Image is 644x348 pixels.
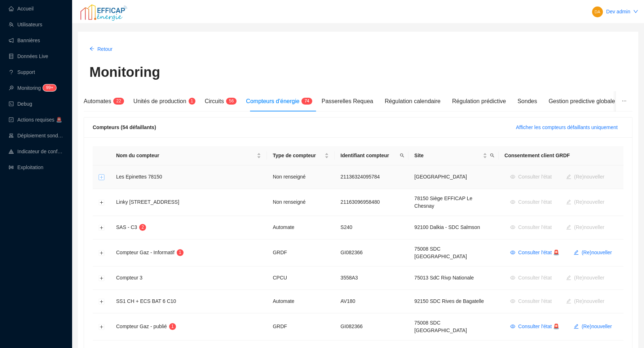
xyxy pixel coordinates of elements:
span: ellipsis [622,98,627,103]
button: (Re)nouveller [568,247,618,259]
span: 92150 SDC Rives de Bagatelle [414,298,484,304]
th: Nom du compteur [110,146,267,166]
th: Type de compteur [267,146,335,166]
span: Retour [97,45,113,53]
button: (Re)nouveller [560,197,610,208]
div: Régulation calendaire [385,97,441,106]
span: 75013 SdC Rivp Nationale [414,275,474,281]
span: Consulter l'état 🚨 [518,249,559,256]
td: GRDF [267,239,335,266]
button: Développer la ligne [99,299,105,305]
button: Consulter l'état [504,222,557,233]
span: Compteur Gaz - publié [116,323,167,329]
span: 75008 SDC [GEOGRAPHIC_DATA] [414,320,467,333]
span: Compteurs d'énergie [246,98,299,104]
sup: 2 [139,224,146,231]
button: Développer la ligne [99,175,105,180]
button: Consulter l'état 🚨 [504,321,565,332]
div: Régulation prédictive [452,97,506,106]
span: Linky [STREET_ADDRESS] [116,199,179,205]
span: Passerelles Requea [322,98,373,104]
div: Gestion predictive globale [548,97,615,106]
sup: 74 [301,98,312,105]
a: codeDebug [9,101,32,107]
span: 78150 Siège EFFICAP Le Chesnay [414,195,472,209]
button: Développer la ligne [99,276,105,281]
span: 92100 Dalkia - SDC Salmson [414,224,480,230]
td: S240 [335,216,409,239]
a: questionSupport [9,69,35,75]
button: ellipsis [616,91,632,111]
button: Développer la ligne [99,324,105,330]
h1: Monitoring [89,64,160,81]
span: Nom du compteur [116,152,255,159]
a: databaseDonnées Live [9,53,48,59]
td: AV180 [335,290,409,313]
td: Non renseigné [267,189,335,216]
span: Circuits [205,98,224,104]
span: 75008 SDC [GEOGRAPHIC_DATA] [414,246,467,259]
button: Consulter l'état [504,171,557,183]
span: Actions requises 🚨 [17,117,62,123]
span: search [400,153,404,158]
th: Consentement client GRDF [499,146,623,166]
span: edit [574,324,579,329]
a: teamUtilisateurs [9,22,42,27]
button: (Re)nouveller [568,321,618,332]
a: Dev admin [606,9,630,14]
span: eye [510,250,515,255]
span: 2 [119,98,121,103]
button: (Re)nouveller [560,296,610,307]
td: GI082366 [335,239,409,266]
span: SAS - C3 [116,224,137,230]
img: 21a1b9dc26c3388413a7383f0df45f3c [592,6,603,17]
sup: 1 [169,323,176,330]
span: Automates [84,98,111,104]
span: Compteur 3 [116,275,142,281]
td: Automate [267,216,335,239]
span: 7 [304,98,307,103]
span: (Re)nouveller [582,323,612,330]
span: Les Epinettes 78150 [116,174,162,180]
button: Développer la ligne [99,200,105,206]
button: Afficher les compteurs défaillants uniquement [510,122,623,133]
span: search [490,153,494,158]
span: Type de compteur [273,152,323,159]
td: GI082366 [335,313,409,340]
span: Consulter l'état 🚨 [518,323,559,330]
button: (Re)nouveller [560,222,610,233]
button: Consulter l'état [504,272,557,284]
td: Automate [267,290,335,313]
span: 4 [307,98,309,103]
span: 1 [171,324,174,329]
span: Afficher les compteurs défaillants uniquement [516,124,618,131]
td: 21136324095784 [335,166,409,189]
a: heat-mapIndicateur de confort [9,149,63,154]
span: Identifiant compteur [340,152,397,159]
span: Site [414,152,481,159]
sup: 153 [43,84,56,91]
a: homeAccueil [9,6,34,12]
span: [GEOGRAPHIC_DATA] [414,174,467,180]
span: 5 [229,98,231,103]
span: 6 [231,98,234,103]
button: Consulter l'état [504,197,557,208]
span: edit [574,250,579,255]
button: Développer la ligne [99,225,105,231]
th: Site [409,146,499,166]
span: down [633,9,638,14]
span: Compteurs (54 défaillants) [93,124,156,130]
td: 3558A3 [335,266,409,290]
button: Consulter l'état 🚨 [504,247,565,259]
sup: 1 [177,249,184,256]
span: arrow-left [89,46,94,51]
sup: 56 [226,98,237,105]
sup: 22 [113,98,124,105]
span: search [489,150,496,161]
a: clusterDéploiement sondes [9,133,63,138]
span: 2 [142,225,144,230]
span: (Re)nouveller [582,249,612,256]
span: Compteur Gaz - Informatif [116,250,175,255]
span: 2 [116,98,119,103]
span: eye [510,324,515,329]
